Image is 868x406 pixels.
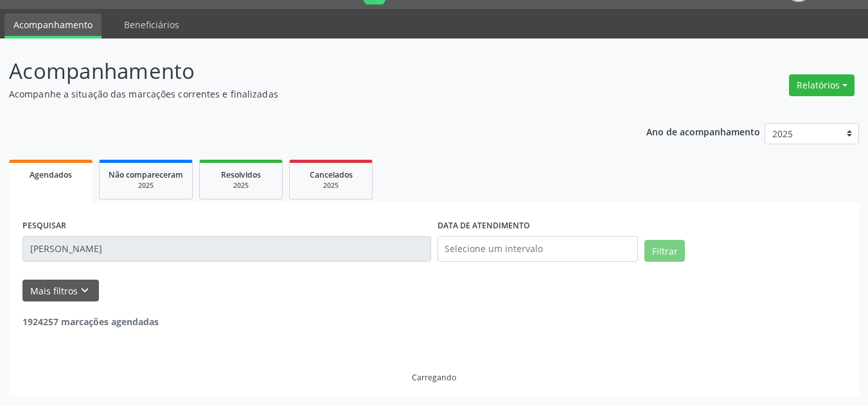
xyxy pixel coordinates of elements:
[109,169,183,180] span: Não compareceram
[9,55,604,87] p: Acompanhamento
[30,169,72,180] span: Agendados
[438,236,639,262] input: Selecione um intervalo
[22,236,431,262] input: Nome, código do beneficiário ou CPF
[310,169,353,180] span: Cancelados
[646,123,760,139] p: Ano de acompanhamento
[644,240,685,262] button: Filtrar
[9,87,604,101] p: Acompanhe a situação das marcações correntes e finalizadas
[412,372,456,383] div: Carregando
[4,13,102,38] a: Acompanhamento
[22,216,66,236] label: PESQUISAR
[789,74,855,96] button: Relatórios
[299,181,363,190] div: 2025
[22,280,99,302] button: Mais filtroskeyboard_arrow_down
[438,216,530,236] label: DATA DE ATENDIMENTO
[78,283,92,298] i: keyboard_arrow_down
[22,316,159,328] strong: 1924257 marcações agendadas
[109,181,183,190] div: 2025
[209,181,273,190] div: 2025
[115,13,188,36] a: Beneficiários
[221,169,261,180] span: Resolvidos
